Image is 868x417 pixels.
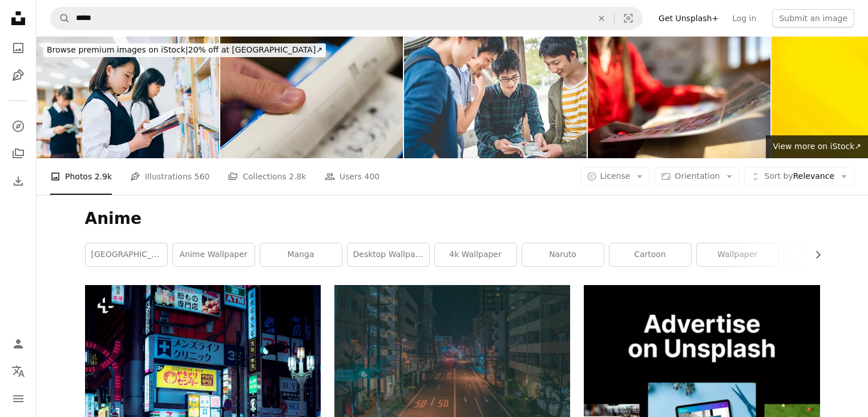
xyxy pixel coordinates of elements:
[609,243,691,266] a: cartoon
[7,64,30,87] a: Illustrations
[50,7,643,30] form: Find visuals sitewide
[325,158,380,195] a: Users 400
[348,243,429,266] a: desktop wallpaper
[404,37,587,158] img: Japanese Students Reading Manga, Chion-ji Temple Park, Kyoto, Japan, Asia
[47,45,188,54] span: Browse premium images on iStock |
[85,209,820,229] h1: Anime
[86,243,167,266] a: [GEOGRAPHIC_DATA]
[655,167,740,186] button: Orientation
[130,158,209,195] a: Illustrations 560
[764,171,834,182] span: Relevance
[334,346,570,356] a: aerial view photography of road between highrise building
[289,170,306,183] span: 2.8k
[697,243,778,266] a: wallpaper
[725,9,763,27] a: Log in
[7,360,30,383] button: Language
[772,9,854,27] button: Submit an image
[195,170,210,183] span: 560
[652,9,725,27] a: Get Unsplash+
[37,37,333,64] a: Browse premium images on iStock|20% off at [GEOGRAPHIC_DATA]↗
[435,243,516,266] a: 4k wallpaper
[228,158,306,195] a: Collections 2.8k
[47,45,322,54] span: 20% off at [GEOGRAPHIC_DATA] ↗
[808,243,820,266] button: scroll list to the right
[522,243,604,266] a: naruto
[7,142,30,165] a: Collections
[588,37,770,158] img: Woman reading a comic book at home
[615,7,642,29] button: Visual search
[37,37,219,158] img: Japanese Female Students Reading in the Library
[7,37,30,59] a: Photos
[589,7,614,29] button: Clear
[260,243,342,266] a: manga
[7,115,30,138] a: Explore
[766,135,868,158] a: View more on iStock↗
[784,243,866,266] a: one piece
[773,142,861,151] span: View more on iStock ↗
[173,243,255,266] a: anime wallpaper
[580,167,651,186] button: License
[675,171,720,181] span: Orientation
[364,170,380,183] span: 400
[7,170,30,193] a: Download History
[600,171,631,181] span: License
[744,167,854,186] button: Sort byRelevance
[7,387,30,410] button: Menu
[51,7,70,29] button: Search Unsplash
[220,37,403,158] img: Flipping Pages
[764,171,793,181] span: Sort by
[7,332,30,355] a: Log in / Sign up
